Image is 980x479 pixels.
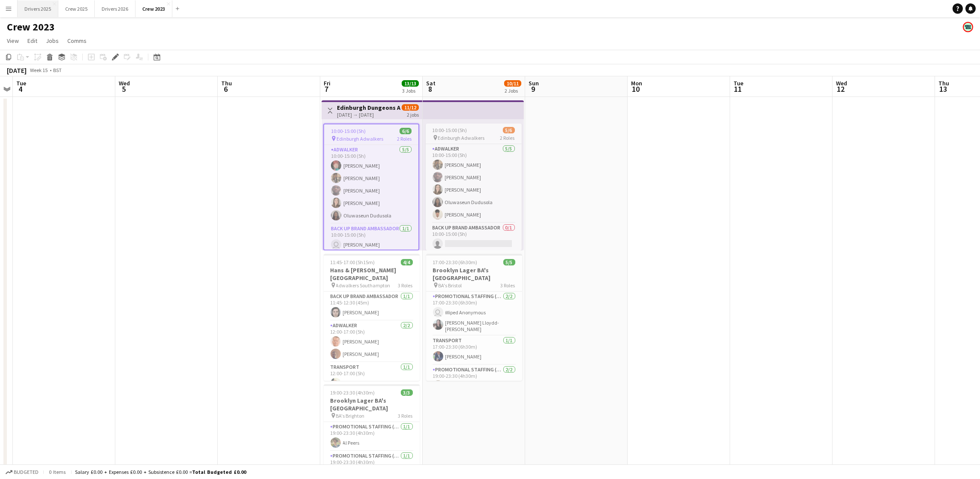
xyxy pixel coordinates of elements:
[324,321,420,362] app-card-role: Adwalker2/212:00-17:00 (5h)[PERSON_NAME][PERSON_NAME]
[64,35,90,46] a: Comms
[733,79,743,87] span: Tue
[337,111,401,118] div: [DATE] → [DATE]
[501,282,515,289] span: 3 Roles
[324,254,420,381] app-job-card: 11:45-17:00 (5h15m)4/4Hans & [PERSON_NAME] [GEOGRAPHIC_DATA] Adwalkers Southampton3 RolesBack Up ...
[27,37,37,45] span: Edit
[46,37,59,45] span: Jobs
[28,67,50,73] span: Week 15
[504,80,521,87] span: 10/11
[732,84,743,94] span: 11
[15,84,26,94] span: 4
[337,104,401,111] h3: Edinburgh Dungeons Adwalkers
[500,135,515,141] span: 2 Roles
[426,254,522,381] app-job-card: 17:00-23:30 (6h30m)5/5Brooklyn Lager BA's [GEOGRAPHIC_DATA] BA's Bristol3 RolesPromotional Staffi...
[426,292,522,336] app-card-role: Promotional Staffing (Team Leader)2/217:00-23:30 (6h30m) Wiped Anonymous[PERSON_NAME] Lloydd-[PER...
[47,469,68,475] span: 0 items
[503,259,515,265] span: 5/5
[426,365,522,407] app-card-role: Promotional Staffing (Brand Ambassadors)2/219:00-23:30 (4h30m)
[7,66,27,75] div: [DATE]
[401,259,413,265] span: 4/4
[75,469,246,475] div: Salary £0.00 + Expenses £0.00 + Subsistence £0.00 =
[439,282,462,289] span: BA's Bristol
[398,282,413,289] span: 3 Roles
[135,0,172,17] button: Crew 2023
[407,111,419,118] div: 2 jobs
[433,127,467,133] span: 10:00-15:00 (5h)
[53,67,62,73] div: BST
[95,0,135,17] button: Drivers 2026
[426,79,436,87] span: Sat
[937,84,949,94] span: 13
[631,79,642,87] span: Mon
[3,35,22,46] a: View
[331,389,375,396] span: 19:00-23:30 (4h30m)
[836,79,847,87] span: Wed
[630,84,642,94] span: 10
[16,79,26,87] span: Tue
[336,413,365,419] span: BA's Brighton
[438,135,485,141] span: Edinburgh Adwalkers
[18,0,58,17] button: Drivers 2025
[14,469,39,475] span: Budgeted
[426,124,522,250] app-job-card: 10:00-15:00 (5h)5/6 Edinburgh Adwalkers2 RolesAdwalker5/510:00-15:00 (5h)[PERSON_NAME][PERSON_NAM...
[7,37,19,45] span: View
[323,124,419,250] app-job-card: 10:00-15:00 (5h)6/6 Edinburgh Adwalkers2 RolesAdwalker5/510:00-15:00 (5h)[PERSON_NAME][PERSON_NAM...
[938,79,949,87] span: Thu
[426,266,522,282] h3: Brooklyn Lager BA's [GEOGRAPHIC_DATA]
[397,136,412,142] span: 2 Roles
[398,413,413,419] span: 3 Roles
[119,79,130,87] span: Wed
[24,35,41,46] a: Edit
[426,223,522,252] app-card-role: Back Up Brand Ambassador0/110:00-15:00 (5h)
[331,259,375,265] span: 11:45-17:00 (5h15m)
[401,389,413,396] span: 3/3
[324,397,420,412] h3: Brooklyn Lager BA's [GEOGRAPHIC_DATA]
[4,467,40,477] button: Budgeted
[402,80,419,87] span: 13/13
[220,84,232,94] span: 6
[835,84,847,94] span: 12
[425,84,436,94] span: 8
[331,128,366,134] span: 10:00-15:00 (5h)
[7,21,55,33] h1: Crew 2023
[527,84,539,94] span: 9
[426,144,522,223] app-card-role: Adwalker5/510:00-15:00 (5h)[PERSON_NAME][PERSON_NAME][PERSON_NAME]Oluwaseun Dudusola[PERSON_NAME]
[324,145,418,224] app-card-role: Adwalker5/510:00-15:00 (5h)[PERSON_NAME][PERSON_NAME][PERSON_NAME][PERSON_NAME]Oluwaseun Dudusola
[963,22,973,32] app-user-avatar: Claire Stewart
[402,104,419,111] span: 11/12
[324,292,420,321] app-card-role: Back Up Brand Ambassador1/111:45-12:30 (45m)[PERSON_NAME]
[503,127,515,133] span: 5/6
[117,84,130,94] span: 5
[42,35,62,46] a: Jobs
[324,266,420,282] h3: Hans & [PERSON_NAME] [GEOGRAPHIC_DATA]
[402,87,418,94] div: 3 Jobs
[400,128,412,134] span: 6/6
[322,84,331,94] span: 7
[58,0,95,17] button: Crew 2025
[337,136,383,142] span: Edinburgh Adwalkers
[426,336,522,365] app-card-role: Transport1/117:00-23:30 (6h30m)[PERSON_NAME]
[221,79,232,87] span: Thu
[324,422,420,451] app-card-role: Promotional Staffing (Brand Ambassadors)1/119:00-23:30 (4h30m)Al Peers
[67,37,87,45] span: Comms
[336,282,391,289] span: Adwalkers Southampton
[433,259,478,265] span: 17:00-23:30 (6h30m)
[324,224,418,253] app-card-role: Back Up Brand Ambassador1/110:00-15:00 (5h) [PERSON_NAME]
[324,362,420,392] app-card-role: Transport1/112:00-17:00 (5h)Z Afram
[529,79,539,87] span: Sun
[505,87,521,94] div: 2 Jobs
[192,469,246,475] span: Total Budgeted £0.00
[324,79,331,87] span: Fri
